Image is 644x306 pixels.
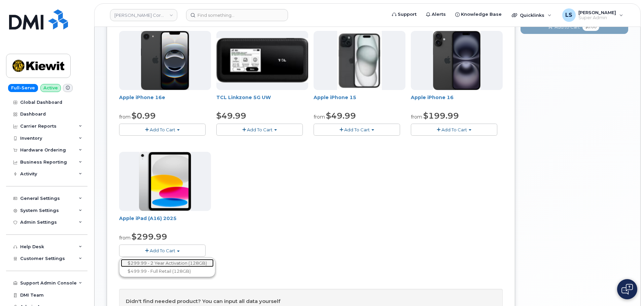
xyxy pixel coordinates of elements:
a: TCL Linkzone 5G UW [216,94,271,100]
a: $299.99 - 2 Year Activation (128GB) [121,259,214,267]
a: Support [387,8,421,21]
span: Knowledge Base [461,11,502,18]
a: Apple iPhone 16 [411,94,454,100]
small: from [411,114,422,120]
a: $499.99 - Full Retail (128GB) [121,267,214,275]
img: iphone16e.png [141,31,189,90]
button: Add to Cart $0.00 [521,20,628,34]
span: Add to Cart [554,24,580,30]
div: Apple iPhone 15 [314,94,405,107]
img: ipad_11.png [139,152,191,211]
button: Add To Cart [314,124,400,135]
a: Kiewit Corporation [110,9,177,21]
img: iphone15.jpg [337,31,382,90]
div: Apple iPad (A16) 2025 [119,215,211,228]
span: [PERSON_NAME] [578,10,616,15]
div: Apple iPhone 16 [411,94,503,107]
a: Apple iPad (A16) 2025 [119,215,177,221]
span: Add To Cart [441,127,467,132]
span: $49.99 [326,111,356,121]
h4: Didn't find needed product? You can input all data yourself [126,299,496,304]
span: $49.99 [216,111,246,121]
small: from [314,114,325,120]
img: linkzone5g.png [216,38,308,82]
span: $299.99 [132,232,167,242]
span: Alerts [432,11,446,18]
img: Open chat [621,284,633,295]
span: Add To Cart [344,127,370,132]
span: Add To Cart [150,127,175,132]
img: iphone_16_plus.png [433,31,480,90]
a: Knowledge Base [451,8,506,21]
div: TCL Linkzone 5G UW [216,94,308,107]
span: $0.00 [582,23,599,31]
span: Super Admin [578,15,616,20]
small: from [119,114,131,120]
a: Apple iPhone 16e [119,94,165,100]
a: Alerts [421,8,451,21]
span: Support [398,11,417,18]
button: Add To Cart [411,124,497,135]
div: Luke Shomaker [558,8,628,22]
button: Add To Cart [119,245,206,256]
span: Add To Cart [247,127,273,132]
div: Quicklinks [507,8,556,22]
span: LS [565,11,572,19]
button: Add To Cart [216,124,303,135]
span: Add To Cart [150,248,175,253]
span: $199.99 [423,111,459,121]
button: Add To Cart [119,124,206,135]
span: Quicklinks [520,12,544,18]
a: Apple iPhone 15 [314,94,356,100]
input: Find something... [186,9,288,21]
div: Apple iPhone 16e [119,94,211,107]
small: from [119,235,131,241]
span: $0.99 [132,111,156,121]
